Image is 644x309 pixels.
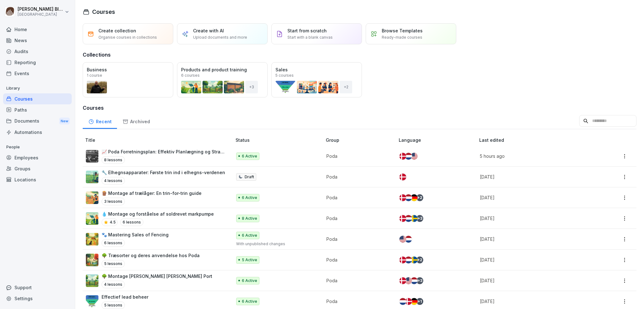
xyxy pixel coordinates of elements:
div: Automations [3,127,72,138]
p: Poda [326,215,389,222]
img: nl.svg [405,215,412,222]
p: Language [399,137,477,143]
a: Settings [3,293,72,304]
img: dk.svg [399,174,406,180]
p: 4.5 [110,219,116,225]
a: News [3,35,72,46]
div: + 2 [340,81,352,93]
p: 6 Active [242,153,257,159]
p: 5 Active [242,257,257,263]
a: Archived [117,113,155,129]
p: 6 lessons [120,218,143,226]
img: us.svg [405,277,412,284]
p: [DATE] [480,298,589,305]
div: Events [3,68,72,79]
img: de.svg [411,298,418,305]
a: Courses [3,93,72,104]
p: Poda [326,174,389,180]
img: akw15qmbc8lz96rhhyr6ygo8.png [86,212,98,225]
p: Last edited [479,137,596,143]
p: 🌳 Montage [PERSON_NAME] [PERSON_NAME] Port [102,273,212,279]
p: Start from scratch [287,27,327,34]
a: Reporting [3,57,72,68]
h1: Courses [92,8,115,16]
a: Sales5 courses+2 [271,62,362,97]
p: Poda [326,194,389,201]
p: 🐾 Mastering Sales of Fencing [102,231,169,238]
p: 1 course [87,74,102,77]
img: nl.svg [405,153,412,160]
a: Locations [3,174,72,185]
img: kxi8va3mi4rps8i66op2yw5d.png [86,233,98,246]
img: fj77uby0edc8j7511z6kteqq.png [86,171,98,183]
img: dk.svg [399,153,406,160]
p: Start with a blank canvas [287,35,333,40]
p: Upload documents and more [193,35,247,40]
p: 5 hours ago [480,153,589,159]
img: nl.svg [411,277,418,284]
p: [DATE] [480,194,589,201]
img: dk.svg [399,257,406,263]
img: dk.svg [399,194,406,201]
a: Business1 course [83,62,173,97]
p: 💧 Montage og forståelse af soldrevet markpumpe [102,211,214,217]
p: 🔧 Elhegnsapparater: Første trin ind i elhegns-verdenen [102,169,225,176]
img: us.svg [399,236,406,243]
p: [GEOGRAPHIC_DATA] [18,12,64,17]
p: Poda [326,236,389,242]
p: 5 courses [275,74,294,77]
img: se.svg [411,257,418,263]
h3: Collections [83,51,111,58]
p: [DATE] [480,215,589,222]
p: 6 Active [242,195,257,201]
p: 6 lessons [102,239,125,247]
p: Sales [275,66,358,73]
p: 8 Active [242,216,257,221]
div: New [59,118,70,125]
p: 6 Active [242,233,257,238]
img: nl.svg [405,194,412,201]
div: + 2 [416,194,423,201]
div: Groups [3,163,72,174]
img: nl.svg [405,257,412,263]
p: 6 Active [242,278,257,284]
p: Ready-made courses [382,35,422,40]
p: 📈 Poda Forretningsplan: Effektiv Planlægning og Strategi med audiofil [102,148,225,155]
p: Poda [326,257,389,263]
a: Employees [3,152,72,163]
p: Effectief lead beheer [102,294,148,300]
img: se.svg [411,215,418,222]
a: Recent [83,113,117,129]
p: [DATE] [480,236,589,242]
p: Group [326,137,396,143]
p: People [3,142,72,152]
p: 6 courses [181,74,200,77]
div: Support [3,282,72,293]
img: wy6jvvzx1dplnljbx559lfsf.png [86,150,98,163]
p: 6 Active [242,299,257,304]
p: Title [85,137,233,143]
div: + 2 [416,257,423,263]
a: Paths [3,104,72,115]
p: Poda [326,153,389,159]
img: jizd591trzcmgkwg7phjhdyp.png [86,274,98,287]
div: Documents [3,115,72,127]
p: Poda [326,277,389,284]
img: de.svg [411,194,418,201]
p: 5 lessons [102,301,125,309]
a: Audits [3,46,72,57]
p: 5 lessons [102,260,125,268]
p: [PERSON_NAME] Blaak [18,7,64,12]
p: Create with AI [193,27,224,34]
p: Poda [326,298,389,305]
img: dk.svg [405,298,412,305]
p: Create collection [98,27,136,34]
img: us.svg [411,153,418,160]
